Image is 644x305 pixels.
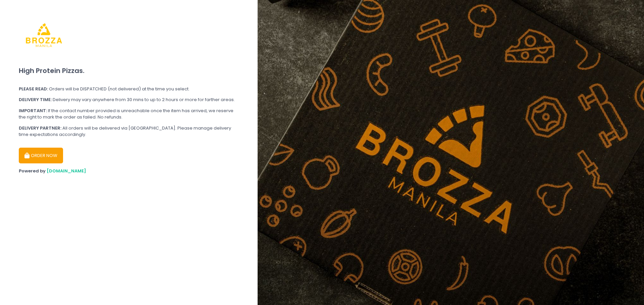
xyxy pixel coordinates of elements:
[19,168,239,174] div: Powered by
[19,96,239,103] div: Delivery may vary anywhere from 30 mins to up to 2 hours or more for farther areas.
[19,10,69,60] img: Brozza Manila
[19,86,239,92] div: Orders will be DISPATCHED (not delivered) at the time you select.
[47,168,86,174] a: [DOMAIN_NAME]
[19,60,239,81] div: High Protein Pizzas.
[19,96,52,103] b: DELIVERY TIME:
[19,125,61,131] b: DELIVERY PARTNER:
[19,107,47,114] b: IMPORTANT:
[19,125,239,138] div: All orders will be delivered via [GEOGRAPHIC_DATA]. Please manage delivery time expectations acco...
[19,107,239,121] div: If the contact number provided is unreachable once the item has arrived, we reserve the right to ...
[19,148,63,164] button: ORDER NOW
[19,86,48,92] b: PLEASE READ:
